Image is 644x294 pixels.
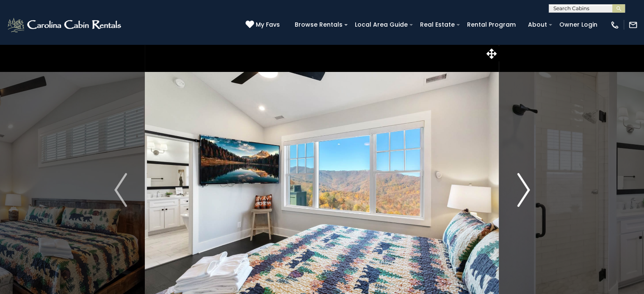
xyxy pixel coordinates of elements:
[246,20,282,30] a: My Favs
[290,18,347,31] a: Browse Rentals
[517,173,530,207] img: arrow
[6,16,124,33] img: White-1-2.png
[524,18,551,31] a: About
[463,18,520,31] a: Rental Program
[628,20,638,30] img: mail-regular-white.png
[351,18,412,31] a: Local Area Guide
[555,18,602,31] a: Owner Login
[416,18,459,31] a: Real Estate
[256,20,280,29] span: My Favs
[610,20,619,30] img: phone-regular-white.png
[114,173,127,207] img: arrow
